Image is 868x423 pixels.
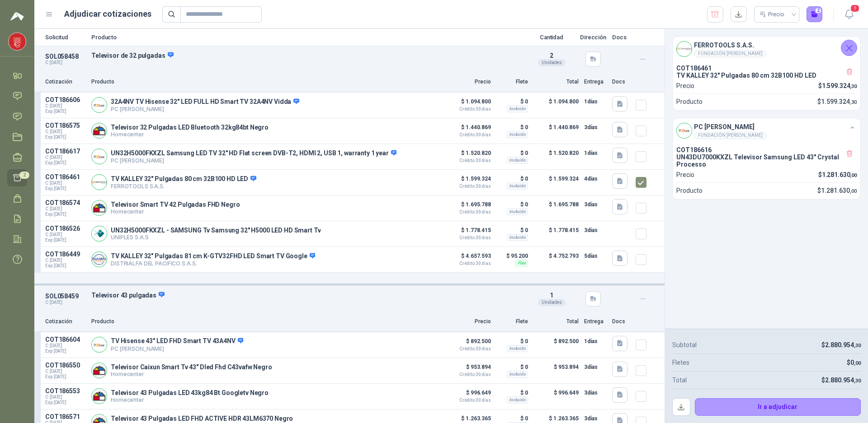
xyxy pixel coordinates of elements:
p: COT186574 [45,199,86,206]
p: Producto [91,317,440,326]
p: COT186575 [45,122,86,129]
p: Entrega [584,317,607,326]
span: 0 [850,359,861,366]
p: 5 días [584,251,607,261]
div: Incluido [507,345,528,352]
p: TV KALLEY 32" Pulgadas 81 cm K-GTV32FHD LED Smart TV Google [111,252,315,260]
p: $ [821,340,861,350]
span: Crédito 30 días [446,158,491,163]
span: 1.599.324 [821,98,857,105]
span: C: [DATE] [45,395,86,400]
span: Exp: [DATE] [45,160,86,166]
p: Precio [676,170,694,180]
span: C: [DATE] [45,155,86,160]
p: 1 días [584,148,607,158]
span: Exp: [DATE] [45,212,86,217]
button: Ir a adjudicar [695,398,861,416]
div: Incluido [507,105,528,112]
span: 2 [19,172,29,179]
img: Company Logo [92,252,107,267]
img: Company Logo [677,123,692,138]
p: Televisor de 32 pulgadas [91,51,524,60]
p: Fletes [672,358,689,367]
p: $ 892.500 [533,336,579,354]
img: Company Logo [92,337,107,352]
p: $ [847,358,861,367]
div: FUNDACIÓN [PERSON_NAME] [694,132,767,139]
span: Exp: [DATE] [45,186,86,191]
p: Total [533,317,579,326]
p: C: [DATE] [45,300,86,305]
p: UNIPLES S.A.S [111,234,321,241]
p: Solicitud [45,34,86,40]
p: Televisor Caixun Smart Tv 43" Dled Fhd C43vafw Negro [111,363,272,371]
p: $ 1.695.788 [446,199,491,214]
p: $ 0 [496,387,528,398]
div: Incluido [507,234,528,241]
button: 2 [807,6,823,23]
p: $ [818,81,857,91]
p: 3 días [584,122,607,133]
p: Precio [446,317,491,326]
span: C: [DATE] [45,369,86,374]
span: 1 [550,292,553,299]
span: Crédito 30 días [446,398,491,403]
span: Crédito 30 días [446,184,491,189]
p: $ 1.520.820 [446,148,491,163]
p: COT186616 [676,146,857,153]
span: Crédito 30 días [446,347,491,351]
span: C: [DATE] [45,103,86,109]
p: 3 días [584,387,607,398]
p: Subtotal [672,340,697,350]
p: COT186461 [45,173,86,181]
div: Company LogoFERROTOOLS S.A.S.FUNDACIÓN [PERSON_NAME] [673,37,860,61]
p: $ 95.200 [496,251,528,261]
p: TV KALLEY 32" Pulgadas 80 cm 32B100 HD LED [676,72,857,79]
img: Company Logo [92,123,107,138]
span: 2.880.954 [825,341,861,349]
span: ,30 [854,343,861,349]
p: $ 1.440.869 [446,122,491,137]
span: C: [DATE] [45,258,86,263]
p: SOL058459 [45,293,86,300]
p: Homecenter [111,371,272,377]
span: 1.281.630 [821,187,857,194]
p: 3 días [584,199,607,210]
p: $ 1.599.324 [446,173,491,189]
p: $ 0 [496,122,528,133]
p: Televisor 32 Pulgadas LED Bluetooth 32kg84bt Negro [111,124,269,131]
button: Cerrar [841,40,857,56]
img: Company Logo [92,98,107,112]
div: Incluido [507,208,528,215]
div: Incluido [507,182,528,190]
p: DISTRIALFA DEL PACIFICO S.A.S. [111,260,315,267]
p: $ 953.894 [446,362,491,377]
span: Crédito 30 días [446,236,491,240]
span: C: [DATE] [45,129,86,135]
p: Televisor 43 Pulgadas LED FHD ACTIVE HDR 43LM6370 Negro [111,415,293,422]
p: $ 1.778.415 [446,225,491,240]
p: UN32H5000FKXZL - SAMSUNG Tv Samsung 32" H5000 LED HD Smart Tv [111,227,321,234]
p: $ 1.094.800 [446,96,491,112]
span: Exp: [DATE] [45,263,86,269]
p: Docs [612,317,630,326]
p: 1 días [584,96,607,107]
p: Homecenter [111,208,240,215]
span: Crédito 30 días [446,261,491,266]
p: COT186571 [45,413,86,420]
p: $ 1.695.788 [533,199,579,217]
p: $ [818,170,857,180]
p: $ 953.894 [533,362,579,380]
span: ,30 [854,378,861,384]
span: 2.880.954 [825,377,861,384]
button: 1 [841,6,857,23]
p: $ [821,375,861,385]
div: Company LogoPC [PERSON_NAME]FUNDACIÓN [PERSON_NAME] [673,118,860,143]
span: Exp: [DATE] [45,237,86,243]
p: COT186550 [45,362,86,369]
h1: Adjudicar cotizaciones [64,8,151,20]
span: Exp: [DATE] [45,374,86,380]
img: Company Logo [92,226,107,241]
span: Crédito 30 días [446,210,491,214]
p: COT186526 [45,225,86,232]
